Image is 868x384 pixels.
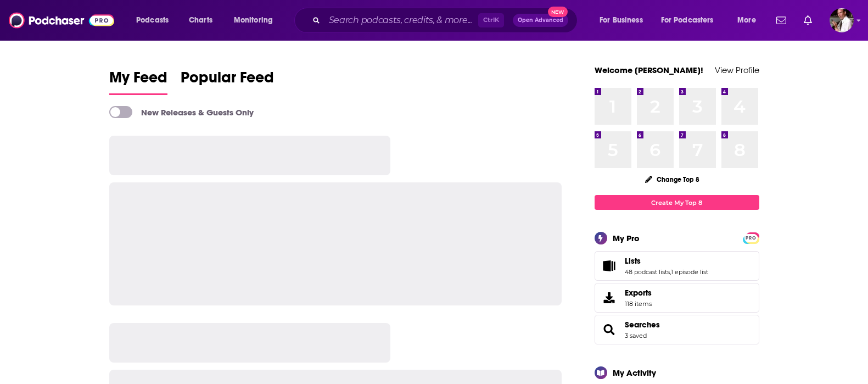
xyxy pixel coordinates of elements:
div: My Activity [613,368,656,378]
a: 3 saved [625,332,647,340]
span: Exports [625,288,652,298]
span: New [548,7,568,17]
button: open menu [654,12,730,29]
a: Exports [595,283,759,313]
span: Exports [598,290,620,305]
a: Show notifications dropdown [799,11,816,30]
a: My Feed [109,68,167,95]
button: open menu [128,12,183,29]
span: Ctrl K [478,13,504,27]
button: Change Top 8 [639,172,707,186]
span: More [737,13,756,28]
span: Lists [595,251,759,281]
span: Lists [625,256,641,266]
div: Search podcasts, credits, & more... [305,8,588,33]
a: 1 episode list [671,268,708,276]
button: open menu [226,12,287,29]
a: Show notifications dropdown [772,11,791,30]
input: Search podcasts, credits, & more... [324,12,478,29]
a: Lists [598,258,620,274]
button: open menu [730,12,770,29]
span: , [670,268,671,276]
span: For Podcasters [661,13,714,28]
button: Show profile menu [830,8,854,32]
span: 118 items [625,300,652,308]
a: View Profile [715,65,759,75]
a: Charts [182,12,219,29]
a: Popular Feed [181,68,274,95]
img: Podchaser - Follow, Share and Rate Podcasts [9,10,114,31]
span: Logged in as Quarto [830,8,854,32]
span: Open Advanced [518,18,563,23]
span: Popular Feed [181,68,274,93]
button: open menu [592,12,657,29]
span: My Feed [109,68,167,93]
a: Welcome [PERSON_NAME]! [595,65,703,75]
span: PRO [744,234,758,242]
a: PRO [744,233,758,242]
div: My Pro [613,233,640,243]
a: New Releases & Guests Only [109,106,254,118]
span: Podcasts [136,13,169,28]
a: 48 podcast lists [625,268,670,276]
span: Charts [189,13,212,28]
span: Monitoring [234,13,273,28]
a: Searches [625,320,660,330]
span: Searches [595,315,759,344]
span: For Business [600,13,643,28]
button: Open AdvancedNew [513,14,568,27]
img: User Profile [830,8,854,32]
a: Create My Top 8 [595,195,759,210]
a: Lists [625,256,708,266]
a: Searches [598,322,620,337]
